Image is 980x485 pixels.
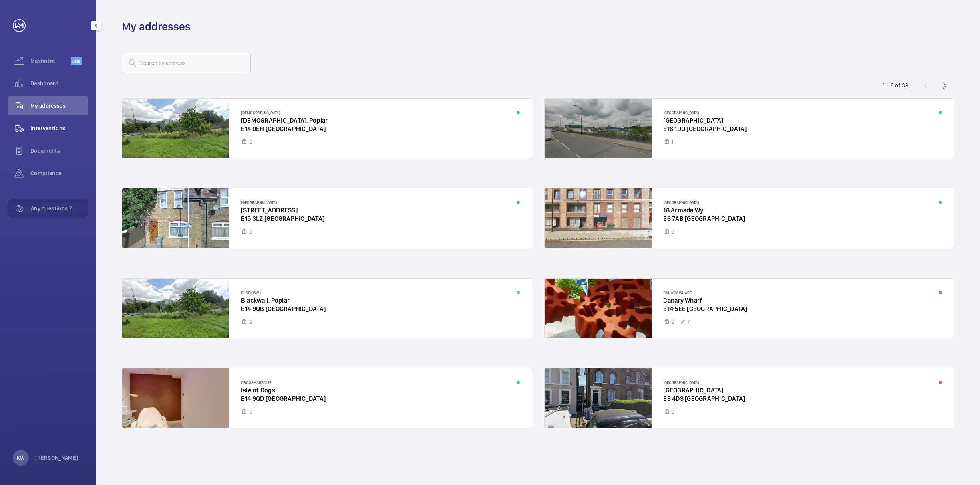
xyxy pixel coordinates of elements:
div: 1 – 8 of 39 [883,81,908,89]
span: My addresses [30,102,88,110]
span: Maximize [30,57,71,65]
span: Dashboard [30,79,88,87]
span: Interventions [30,124,88,132]
span: Beta [71,57,82,65]
input: Search by address [122,53,251,73]
p: KW [17,454,24,462]
span: Any questions ? [31,204,88,212]
p: [PERSON_NAME] [35,454,78,462]
span: Documents [30,147,88,155]
span: Compliance [30,169,88,177]
h1: My addresses [122,19,191,34]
